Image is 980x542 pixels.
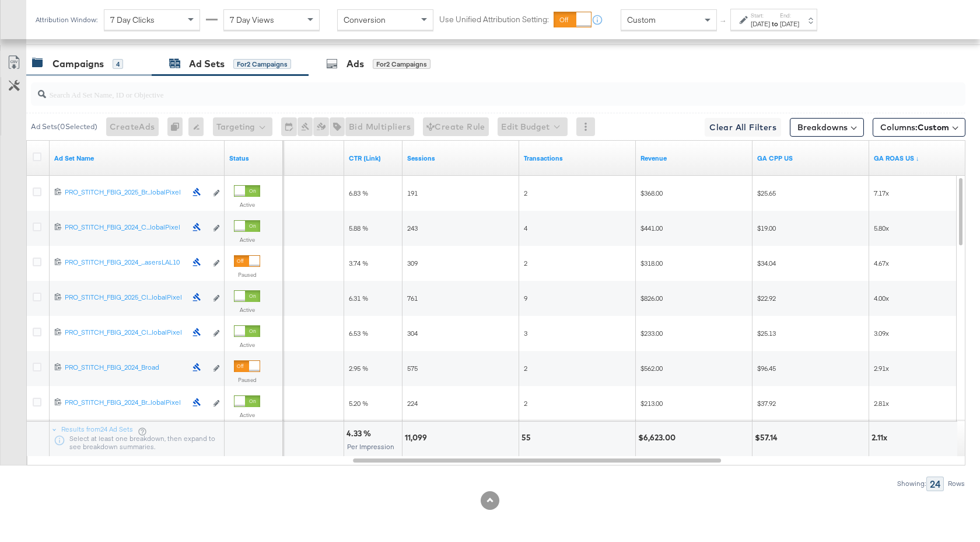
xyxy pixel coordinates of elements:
[524,259,527,267] span: 2
[755,432,781,443] div: $57.14
[757,154,864,163] a: Spend/GA Transactions
[167,117,188,136] div: 0
[640,189,663,197] span: $368.00
[234,201,260,209] label: Active
[407,154,514,163] a: Sessions - GA Sessions - The total number of sessions
[407,329,418,338] span: 304
[874,189,889,197] span: 7.17x
[790,118,864,137] button: Breakdowns
[407,399,418,408] span: 224
[233,59,291,70] div: for 2 Campaigns
[349,399,368,408] span: 5.20 %
[230,15,274,25] span: 7 Day Views
[640,294,663,303] span: $826.00
[524,294,527,303] span: 9
[234,341,260,349] label: Active
[709,120,776,135] span: Clear All Filters
[52,57,104,71] div: Campaigns
[757,259,776,267] span: $34.04
[757,294,776,303] span: $22.92
[234,236,260,244] label: Active
[627,15,656,25] span: Custom
[524,364,527,373] span: 2
[65,293,186,302] div: PRO_STITCH_FBIG_2025_Cl...lobalPixel
[234,411,260,419] label: Active
[640,154,748,163] a: Transaction Revenue - The total sale revenue (excluding shipping and tax) of the transaction
[65,187,186,200] a: PRO_STITCH_FBIG_2025_Br...lobalPixel
[65,223,186,232] div: PRO_STITCH_FBIG_2024_C...lobalPixel
[344,15,386,25] span: Conversion
[407,224,418,232] span: 243
[349,364,368,373] span: 2.95 %
[718,20,729,24] span: ↑
[897,480,926,488] div: Showing:
[65,258,186,267] div: PRO_STITCH_FBIG_2024_...asersLAL10
[524,224,527,232] span: 4
[640,399,663,408] span: $213.00
[229,154,278,163] a: Shows the current state of your Ad Set.
[232,154,339,163] a: The average cost for each link click you've received from your ad.
[638,432,679,443] div: $6,623.00
[705,118,781,137] button: Clear All Filters
[349,224,368,232] span: 5.88 %
[65,363,186,372] div: PRO_STITCH_FBIG_2024_Broad
[524,329,527,338] span: 3
[874,364,889,373] span: 2.91x
[234,376,260,384] label: Paused
[349,259,368,267] span: 3.74 %
[349,154,398,163] a: The number of clicks received on a link in your ad divided by the number of impressions.
[234,271,260,279] label: Paused
[757,364,776,373] span: $96.45
[234,306,260,314] label: Active
[373,59,430,70] div: for 2 Campaigns
[521,432,534,443] div: 55
[65,328,186,340] a: PRO_STITCH_FBIG_2024_Cl...lobalPixel
[407,364,418,373] span: 575
[874,224,889,232] span: 5.80x
[780,12,799,19] label: End:
[113,59,123,70] div: 4
[757,189,776,197] span: $25.65
[349,329,368,338] span: 6.53 %
[640,224,663,232] span: $441.00
[524,399,527,408] span: 2
[439,14,549,25] label: Use Unified Attribution Setting:
[751,12,770,19] label: Start:
[65,328,186,337] div: PRO_STITCH_FBIG_2024_Cl...lobalPixel
[54,154,220,163] a: Your Ad Set name.
[405,432,430,443] div: 11,099
[874,399,889,408] span: 2.81x
[65,187,186,197] div: PRO_STITCH_FBIG_2025_Br...lobalPixel
[757,224,776,232] span: $19.00
[407,189,418,197] span: 191
[757,329,776,338] span: $25.13
[65,223,186,235] a: PRO_STITCH_FBIG_2024_C...lobalPixel
[918,122,949,133] span: Custom
[35,16,98,24] div: Attribution Window:
[65,258,186,270] a: PRO_STITCH_FBIG_2024_...asersLAL10
[871,432,891,443] div: 2.11x
[349,294,368,303] span: 6.31 %
[524,189,527,197] span: 2
[873,118,965,137] button: Columns:Custom
[65,363,186,375] a: PRO_STITCH_FBIG_2024_Broad
[65,398,186,407] div: PRO_STITCH_FBIG_2024_Br...lobalPixel
[751,19,770,29] div: [DATE]
[110,15,155,25] span: 7 Day Clicks
[65,293,186,305] a: PRO_STITCH_FBIG_2025_Cl...lobalPixel
[947,480,965,488] div: Rows
[926,477,944,491] div: 24
[407,294,418,303] span: 761
[640,329,663,338] span: $233.00
[880,121,949,133] span: Columns:
[780,19,799,29] div: [DATE]
[640,364,663,373] span: $562.00
[346,428,374,439] div: 4.33 %
[346,57,364,71] div: Ads
[874,294,889,303] span: 4.00x
[46,78,881,101] input: Search Ad Set Name, ID or Objective
[31,121,97,132] div: Ad Sets ( 0 Selected)
[189,57,225,71] div: Ad Sets
[874,329,889,338] span: 3.09x
[757,399,776,408] span: $37.92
